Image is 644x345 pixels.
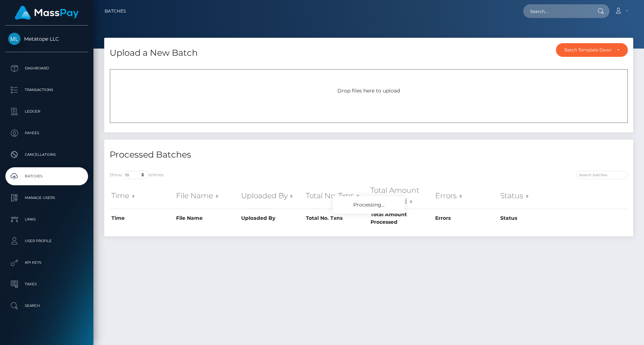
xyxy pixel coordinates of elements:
[8,214,85,225] p: Links
[304,209,369,228] th: Total No. Txns
[556,43,628,57] button: Batch Template Download
[8,300,85,311] p: Search
[15,6,79,20] img: MassPay Logo
[110,183,174,209] th: Time
[5,189,88,207] a: Manage Users
[5,36,88,42] span: Metatope LLC
[110,209,174,228] th: Time
[8,106,85,117] p: Ledger
[8,279,85,290] p: Taxes
[110,171,164,179] label: Show entries
[174,183,239,209] th: File Name
[5,275,88,293] a: Taxes
[8,236,85,246] p: User Profile
[8,149,85,160] p: Cancellations
[5,232,88,250] a: User Profile
[304,183,369,209] th: Total No. Txns
[5,103,88,121] a: Ledger
[110,149,363,161] h4: Processed Batches
[174,209,239,228] th: File Name
[8,257,85,268] p: API Keys
[5,167,88,185] a: Batches
[333,196,405,214] div: Processing...
[433,183,498,209] th: Errors
[5,210,88,228] a: Links
[8,128,85,139] p: Payees
[8,85,85,95] p: Transactions
[239,183,304,209] th: Uploaded By
[369,209,433,228] th: Total Amount Processed
[369,183,433,209] th: Total Amount Processed
[5,146,88,164] a: Cancellations
[5,254,88,272] a: API Keys
[122,171,149,179] select: Showentries
[8,192,85,203] p: Manage Users
[8,63,85,74] p: Dashboard
[5,297,88,315] a: Search
[5,59,88,77] a: Dashboard
[5,81,88,99] a: Transactions
[498,183,563,209] th: Status
[105,4,126,19] a: Batches
[8,33,20,45] img: Metatope LLC
[110,47,198,59] h4: Upload a New Batch
[239,209,304,228] th: Uploaded By
[433,209,498,228] th: Errors
[564,47,611,53] div: Batch Template Download
[5,124,88,142] a: Payees
[8,171,85,182] p: Batches
[523,4,591,18] input: Search...
[498,209,563,228] th: Status
[337,87,400,94] span: Drop files here to upload
[576,171,628,179] input: Search batches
